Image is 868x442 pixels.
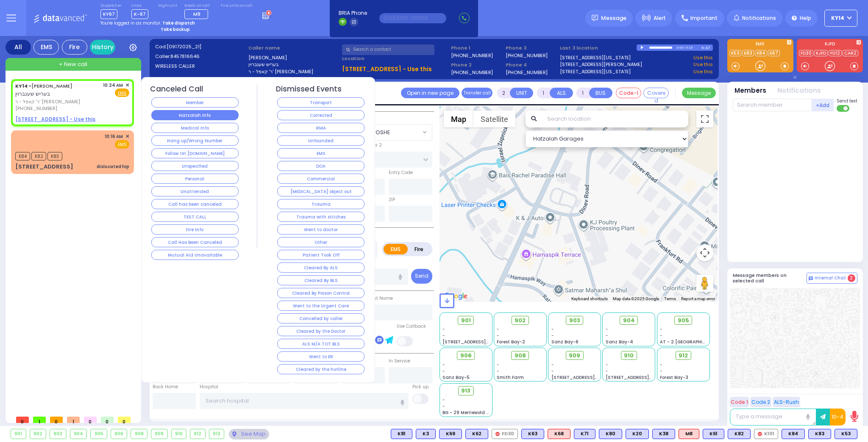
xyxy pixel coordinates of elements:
img: message.svg [592,15,598,21]
span: בעריש שענברוין [15,90,50,97]
img: comment-alt.png [809,276,813,281]
span: - [606,326,608,332]
span: - [442,397,445,403]
div: K83 [808,429,831,439]
button: ALS-Rush [773,397,800,407]
span: 10:16 AM [105,133,123,140]
span: Forest Bay-3 [660,374,688,381]
span: KY14 [831,14,844,22]
div: BLS [728,429,751,439]
span: Notifications [742,14,776,22]
button: Drag Pegman onto the map to open Street View [696,275,713,292]
label: P Last Name [365,295,393,302]
label: Pick up [412,384,428,390]
span: K83 [47,152,62,160]
span: 906 [460,351,472,360]
button: RMA [277,123,364,133]
span: Alert [654,14,666,22]
a: Open in new page [401,88,459,98]
span: Sanz Bay-4 [606,339,633,345]
a: Use this [693,68,713,75]
img: red-radio-icon.svg [495,432,500,436]
span: 905 [678,316,689,325]
u: EMS [118,90,127,97]
div: K68 [548,429,570,439]
label: EMS [384,244,408,254]
span: 0 [84,417,97,423]
button: Trauma [277,199,364,209]
button: Patient Took Off [277,250,364,260]
a: KJFD [814,50,828,56]
span: Smith Farm [497,374,524,381]
div: 0:00 [676,43,684,52]
div: K62 [465,429,488,439]
div: BLS [574,429,595,439]
button: Fire Info [151,224,239,235]
a: [PERSON_NAME] [15,83,72,89]
span: Internal Chat [815,275,846,281]
input: Search location [542,110,688,127]
span: - [497,326,499,332]
a: [STREET_ADDRESS][PERSON_NAME] [560,61,642,68]
label: בעריש שענברוין [248,61,339,68]
span: K84 [15,152,30,160]
span: 8457816646 [170,53,200,60]
button: Transport [277,97,364,108]
div: K-67 [701,44,713,51]
button: Members [734,86,766,96]
div: 912 [190,429,205,439]
span: Phone 3 [506,44,557,52]
button: Unfounded [277,135,364,146]
span: 908 [515,351,526,360]
span: KY67 [100,9,117,19]
div: K3 [416,429,436,439]
label: Last 3 location [560,44,637,52]
span: Phone 2 [451,61,503,69]
a: Open this area in Google Maps (opens a new window) [442,291,470,302]
label: Entry Code [389,169,413,176]
button: TEST CALL [151,212,239,222]
span: BG - 29 Merriewold S. [442,409,490,416]
label: WIRELESS CALLER [155,63,246,70]
button: ALS M/A TOT BLS [277,339,364,349]
a: FD12 [829,50,842,56]
div: K80 [599,429,622,439]
button: Trauma with stitches [277,212,364,222]
div: K53 [835,429,857,439]
div: BLS [439,429,462,439]
div: 913 [209,429,224,439]
button: Follow On [DOMAIN_NAME] [151,148,239,158]
div: 909 [151,429,167,439]
img: Google [442,291,470,302]
div: 903 [50,429,66,439]
span: - [442,362,445,368]
a: [STREET_ADDRESS][US_STATE] [560,54,631,61]
label: [PHONE_NUMBER] [506,52,548,58]
div: BLS [808,429,831,439]
div: BLS [521,429,544,439]
label: Night unit [158,3,177,8]
span: - [442,332,445,339]
span: 913 [461,387,470,395]
a: FD30 [799,50,813,56]
span: 0 [101,417,114,423]
span: [STREET_ADDRESS][PERSON_NAME] [606,374,686,381]
span: ✕ [125,82,129,89]
div: FD30 [492,429,518,439]
a: Use this [693,54,713,61]
span: 901 [461,316,471,325]
div: K71 [574,429,595,439]
span: - [551,332,554,339]
button: Code 2 [750,397,771,407]
span: - [497,362,499,368]
span: Phone 4 [506,61,557,69]
span: BRIA Phone [339,9,367,17]
span: - [660,326,662,332]
span: - [442,326,445,332]
button: Corrected [277,110,364,120]
label: In Service [389,358,410,365]
span: 0 [50,417,63,423]
label: Use Callback [397,323,426,330]
div: K61 [703,429,724,439]
label: Dispatcher [100,3,122,8]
